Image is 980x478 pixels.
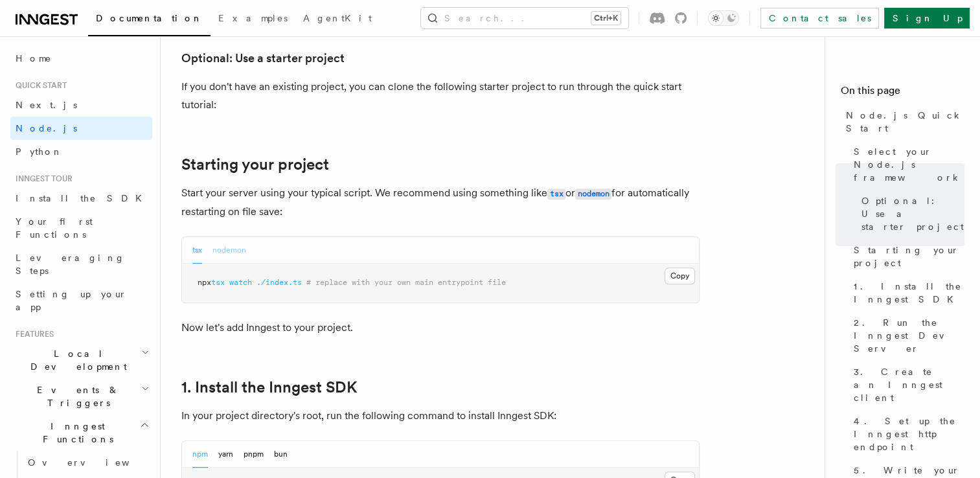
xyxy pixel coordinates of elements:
span: Select your Node.js framework [854,145,964,184]
a: 3. Create an Inngest client [849,360,964,409]
button: bun [274,441,288,468]
p: Now let's add Inngest to your project. [181,319,700,337]
a: 2. Run the Inngest Dev Server [849,311,964,360]
a: Python [10,140,152,163]
button: Inngest Functions [10,415,152,451]
span: ./index.ts [256,278,302,287]
code: tsx [547,188,565,199]
button: Local Development [10,342,152,378]
a: 4. Set up the Inngest http endpoint [849,409,964,459]
button: Copy [665,267,695,284]
a: Home [10,47,152,70]
span: Setting up your app [16,289,127,312]
span: 2. Run the Inngest Dev Server [854,316,964,355]
span: Node.js [16,123,77,133]
a: Overview [23,451,152,474]
span: AgentKit [303,13,372,23]
a: tsx [547,187,565,199]
span: 1. Install the Inngest SDK [854,280,964,306]
span: Examples [218,13,288,23]
span: Next.js [16,100,77,110]
span: Inngest tour [10,174,73,184]
p: Start your server using your typical script. We recommend using something like or for automatical... [181,184,700,221]
span: Leveraging Steps [16,253,125,276]
a: Starting your project [181,155,329,174]
a: AgentKit [295,4,380,35]
a: Node.js [10,117,152,140]
a: Setting up your app [10,282,152,319]
a: Install the SDK [10,187,152,210]
a: 1. Install the Inngest SDK [181,378,357,396]
span: npx [198,278,211,287]
a: Optional: Use a starter project [856,189,964,238]
button: tsx [192,237,202,264]
span: Home [16,52,52,65]
a: Sign Up [884,8,970,28]
span: Python [16,146,63,157]
button: yarn [218,441,233,468]
span: Quick start [10,80,67,91]
a: Documentation [88,4,211,36]
code: nodemon [575,188,611,199]
a: Starting your project [849,238,964,275]
p: If you don't have an existing project, you can clone the following starter project to run through... [181,78,700,114]
span: Node.js Quick Start [846,109,964,135]
span: Overview [28,457,161,468]
span: tsx [211,278,225,287]
a: Optional: Use a starter project [181,49,345,67]
span: 3. Create an Inngest client [854,365,964,404]
a: Node.js Quick Start [841,104,964,140]
a: Examples [211,4,295,35]
button: Events & Triggers [10,378,152,415]
span: Inngest Functions [10,420,140,446]
button: npm [192,441,208,468]
h4: On this page [841,83,964,104]
a: nodemon [575,187,611,199]
span: Local Development [10,347,141,373]
a: Contact sales [760,8,879,28]
button: Search...Ctrl+K [421,8,628,28]
span: Install the SDK [16,193,150,203]
span: Optional: Use a starter project [861,194,964,233]
span: Features [10,329,54,339]
span: Your first Functions [16,216,93,240]
a: Your first Functions [10,210,152,246]
a: Select your Node.js framework [849,140,964,189]
p: In your project directory's root, run the following command to install Inngest SDK: [181,407,700,425]
span: # replace with your own main entrypoint file [306,278,506,287]
button: Toggle dark mode [708,10,739,26]
span: 4. Set up the Inngest http endpoint [854,415,964,453]
span: Starting your project [854,244,964,269]
button: pnpm [244,441,264,468]
button: nodemon [212,237,246,264]
a: Next.js [10,93,152,117]
kbd: Ctrl+K [591,12,621,25]
a: 1. Install the Inngest SDK [849,275,964,311]
span: watch [229,278,252,287]
span: Documentation [96,13,203,23]
a: Leveraging Steps [10,246,152,282]
span: Events & Triggers [10,383,141,409]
